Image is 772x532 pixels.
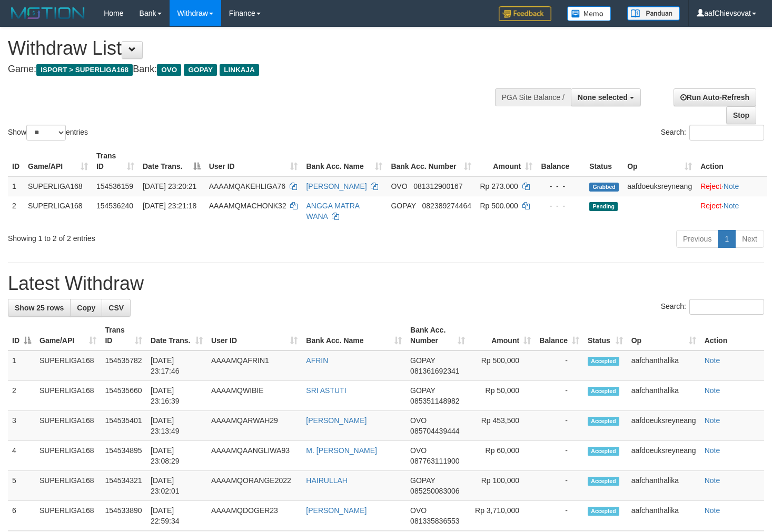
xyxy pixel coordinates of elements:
span: Copy 085704439444 to clipboard [410,427,459,435]
a: [PERSON_NAME] [306,182,367,190]
span: Copy [77,304,95,312]
td: aafdoeuksreyneang [627,411,700,441]
a: HAIRULLAH [306,476,348,485]
td: - [535,501,583,531]
span: Copy 085250083006 to clipboard [410,487,459,495]
td: - [535,471,583,501]
a: Next [735,230,764,248]
td: 6 [8,501,35,531]
td: 154535401 [101,411,146,441]
th: Status [585,146,623,176]
td: [DATE] 23:02:01 [146,471,207,501]
span: None selected [578,93,628,102]
th: Balance: activate to sort column ascending [535,320,583,350]
a: Note [705,446,720,455]
span: GOPAY [410,386,435,395]
td: [DATE] 23:08:29 [146,441,207,471]
td: - [535,350,583,381]
th: User ID: activate to sort column ascending [207,320,302,350]
a: [PERSON_NAME] [306,506,367,515]
td: [DATE] 23:17:46 [146,350,207,381]
span: [DATE] 23:20:21 [143,182,196,190]
span: Accepted [588,417,619,426]
a: Note [724,202,739,210]
td: - [535,381,583,411]
th: Amount: activate to sort column ascending [476,146,537,176]
img: MOTION_logo.png [8,5,88,21]
span: GOPAY [410,476,435,485]
td: 154535782 [101,350,146,381]
a: Reject [700,202,721,210]
a: Stop [726,106,756,124]
td: SUPERLIGA168 [24,176,92,196]
a: Note [705,416,720,425]
td: aafchanthalika [627,471,700,501]
th: Action [700,320,764,350]
a: SRI ASTUTI [306,386,346,395]
td: Rp 50,000 [469,381,535,411]
td: aafchanthalika [627,350,700,381]
a: M. [PERSON_NAME] [306,446,377,455]
td: 154535660 [101,381,146,411]
a: Previous [676,230,718,248]
td: 154534895 [101,441,146,471]
td: SUPERLIGA168 [35,411,101,441]
input: Search: [689,299,764,315]
a: Reject [700,182,721,190]
td: 3 [8,411,35,441]
td: Rp 100,000 [469,471,535,501]
div: Showing 1 to 2 of 2 entries [8,229,314,244]
span: OVO [410,446,427,455]
select: Showentries [26,125,66,140]
span: Rp 500.000 [480,202,518,210]
th: Trans ID: activate to sort column ascending [92,146,138,176]
h1: Latest Withdraw [8,273,764,294]
a: Run Auto-Refresh [674,88,756,106]
td: 1 [8,176,24,196]
span: 154536240 [96,202,133,210]
td: 4 [8,441,35,471]
td: SUPERLIGA168 [24,196,92,226]
td: AAAAMQWIBIE [207,381,302,411]
td: · [696,196,767,226]
button: None selected [571,88,641,106]
td: AAAAMQAFRIN1 [207,350,302,381]
a: Note [724,182,739,190]
th: Op: activate to sort column ascending [623,146,696,176]
td: aafdoeuksreyneang [623,176,696,196]
td: 5 [8,471,35,501]
th: Game/API: activate to sort column ascending [35,320,101,350]
td: · [696,176,767,196]
h1: Withdraw List [8,38,504,59]
span: Accepted [588,447,619,456]
td: aafdoeuksreyneang [627,441,700,471]
td: 154534321 [101,471,146,501]
td: SUPERLIGA168 [35,350,101,381]
span: Copy 081361692341 to clipboard [410,367,459,375]
th: Op: activate to sort column ascending [627,320,700,350]
span: Copy 081335836553 to clipboard [410,517,459,525]
th: Trans ID: activate to sort column ascending [101,320,146,350]
td: AAAAMQORANGE2022 [207,471,302,501]
td: SUPERLIGA168 [35,501,101,531]
span: Rp 273.000 [480,182,518,190]
th: Balance [537,146,585,176]
span: AAAAMQMACHONK32 [209,202,286,210]
span: Copy 082389274464 to clipboard [422,202,471,210]
th: ID: activate to sort column descending [8,320,35,350]
td: 1 [8,350,35,381]
td: 2 [8,381,35,411]
span: Copy 081312900167 to clipboard [413,182,462,190]
td: SUPERLIGA168 [35,381,101,411]
span: LINKAJA [220,64,259,76]
td: - [535,441,583,471]
img: panduan.png [627,6,680,21]
input: Search: [689,125,764,140]
span: OVO [410,416,427,425]
a: CSV [102,299,131,317]
th: Bank Acc. Number: activate to sort column ascending [406,320,469,350]
td: [DATE] 22:59:34 [146,501,207,531]
div: - - - [541,181,581,192]
a: ANGGA MATRA WANA [306,202,359,220]
span: OVO [391,182,407,190]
